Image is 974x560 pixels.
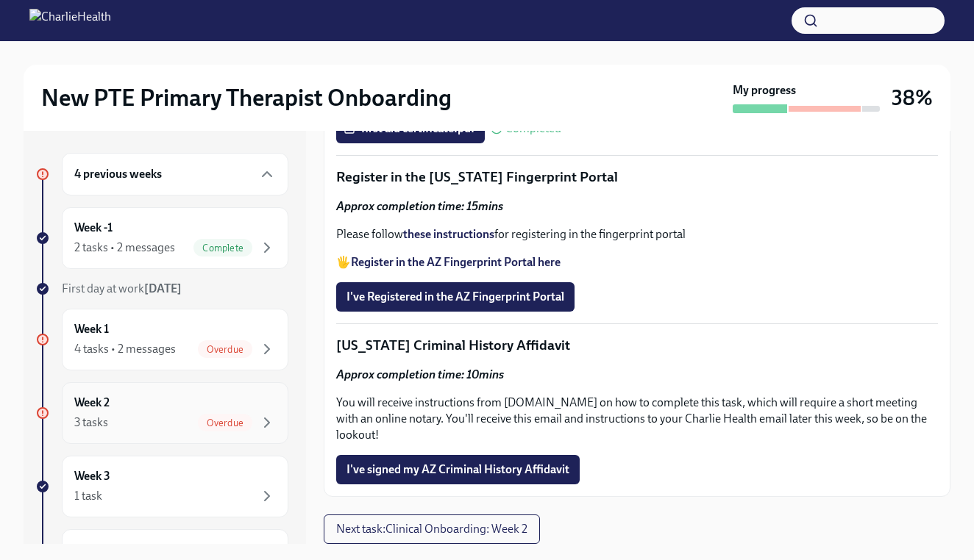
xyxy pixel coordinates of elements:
[733,82,796,98] strong: My progress
[336,367,504,381] strong: Approx completion time: 10mins
[74,220,113,236] h6: Week -1
[74,414,108,431] div: 3 tasks
[29,9,111,32] img: CharlieHealth
[74,341,176,357] div: 4 tasks • 2 messages
[336,336,938,355] p: [US_STATE] Criminal History Affidavit
[62,153,288,195] div: 4 previous weeks
[336,168,938,187] p: Register in the [US_STATE] Fingerprint Portal
[41,83,452,112] h2: New PTE Primary Therapist Onboarding
[336,226,938,243] p: Please follow for registering in the fingerprint portal
[198,417,252,428] span: Overdue
[74,468,110,484] h6: Week 3
[74,542,110,558] h6: Week 4
[35,456,288,517] a: Week 31 task
[74,395,110,411] h6: Week 2
[336,455,580,484] button: I've signed my AZ Criminal History Affidavit
[35,309,288,370] a: Week 14 tasks • 2 messagesOverdue
[336,522,527,536] span: Next task : Clinical Onboarding: Week 2
[74,321,109,337] h6: Week 1
[74,240,175,256] div: 2 tasks • 2 messages
[62,281,182,295] span: First day at work
[336,282,575,312] button: I've Registered in the AZ Fingerprint Portal
[198,344,252,355] span: Overdue
[74,488,102,504] div: 1 task
[193,243,252,254] span: Complete
[336,199,503,213] strong: Approx completion time: 15mins
[346,290,564,304] span: I've Registered in the AZ Fingerprint Portal
[35,281,288,297] a: First day at work[DATE]
[892,85,933,111] h3: 38%
[336,395,938,443] p: You will receive instructions from [DOMAIN_NAME] on how to complete this task, which will require...
[324,514,540,544] button: Next task:Clinical Onboarding: Week 2
[403,227,494,241] a: these instructions
[505,123,561,134] span: Completed
[35,382,288,444] a: Week 23 tasksOverdue
[346,462,569,477] span: I've signed my AZ Criminal History Affidavit
[336,254,938,270] p: 🖐️
[35,207,288,269] a: Week -12 tasks • 2 messagesComplete
[74,166,162,182] h6: 4 previous weeks
[144,281,182,295] strong: [DATE]
[351,255,561,269] a: Register in the AZ Fingerprint Portal here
